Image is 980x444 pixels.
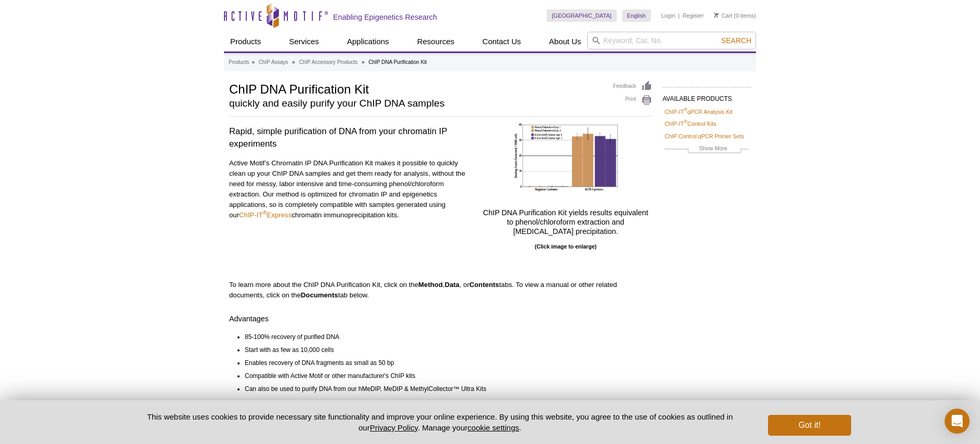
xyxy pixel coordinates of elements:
[665,132,744,141] a: ChIP Control qPCR Primer Sets
[547,9,617,22] a: [GEOGRAPHIC_DATA]
[341,32,395,51] a: Applications
[613,81,652,92] a: Feedback
[263,209,267,215] sup: ®
[613,95,652,106] a: Print
[229,99,603,108] h2: quickly and easily purify your ChIP DNA samples
[665,107,733,116] a: ChIP-IT®qPCR Analysis Kit
[945,409,970,434] div: Open Intercom Messenger
[665,119,717,128] a: ChIP-IT®Control Kits
[283,32,325,51] a: Services
[665,143,749,155] a: Show More
[684,120,687,125] sup: ®
[229,158,471,220] p: Active Motif’s Chromatin IP DNA Purification Kit makes it possible to quickly clean up your ChIP ...
[682,12,704,19] a: Register
[721,36,751,45] span: Search
[370,423,418,432] a: Privacy Policy
[514,123,618,191] img: qPCR on ChIP DNA purified with the Chromatin IP DNA Purification Kit
[714,12,719,18] img: Your Cart
[229,280,652,301] p: To learn more about the ChIP DNA Purification Kit, click on the , , or tabs. To view a manual or ...
[245,368,643,381] li: Compatible with Active Motif or other manufacturer's ChIP kits
[259,58,288,67] a: ChIP Assays
[333,12,437,22] h2: Enabling Epigenetics Research
[768,415,851,436] button: Got it!
[479,205,652,236] h4: ChIP DNA Purification Kit yields results equivalent to phenol/chloroform extraction and [MEDICAL_...
[245,355,643,368] li: Enables recovery of DNA fragments as small as 50 bp
[362,59,365,65] li: »
[469,281,499,289] strong: Contents
[245,342,643,355] li: Start with as few as 10,000 cells
[229,81,603,96] h1: ChIP DNA Purification Kit
[418,281,443,289] strong: Method
[663,87,751,106] h2: AVAILABLE PRODUCTS
[535,243,597,250] b: (Click image to enlarge)
[468,423,519,432] button: cookie settings
[129,411,751,433] p: This website uses cookies to provide necessary site functionality and improve your online experie...
[714,12,732,19] a: Cart
[301,291,338,299] strong: Documents
[251,59,255,65] li: »
[224,32,267,51] a: Products
[718,36,754,45] button: Search
[245,329,643,342] li: 85-100% recovery of purified DNA
[543,32,588,51] a: About Us
[684,107,687,112] sup: ®
[587,32,756,49] input: Keyword, Cat. No.
[368,59,427,65] li: ChIP DNA Purification Kit
[299,58,357,67] a: ChIP Accessory Products
[678,9,680,22] li: |
[239,211,292,219] a: ChIP-IT®Express
[445,281,460,289] strong: Data
[245,381,643,394] li: Can also be used to purify DNA from our hMeDIP, MeDIP & MethylCollector™ Ultra Kits
[229,125,471,150] h3: Rapid, simple purification of DNA from your chromatin IP experiments
[229,311,652,323] h4: Advantages
[292,59,295,65] li: »
[622,9,651,22] a: English
[229,58,249,67] a: Products
[714,9,756,22] li: (0 items)
[476,32,527,51] a: Contact Us
[411,32,461,51] a: Resources
[661,12,676,19] a: Login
